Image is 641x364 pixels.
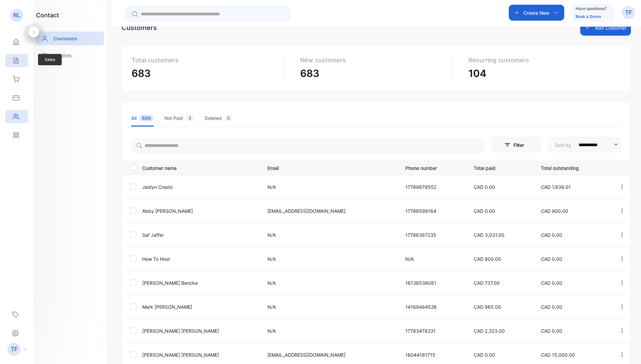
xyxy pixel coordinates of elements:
[132,66,278,81] p: 683
[622,5,635,21] button: TF
[541,184,571,190] span: CAD 1,839.01
[142,279,259,286] p: [PERSON_NAME] Bencke
[523,9,550,16] p: Create New
[541,163,605,172] p: Total outstanding
[548,137,621,153] button: Sort by
[625,8,632,17] p: TF
[36,32,104,45] a: Customers
[405,207,460,214] p: 17788599164
[405,351,460,358] p: 16044181715
[11,345,18,354] p: TF
[142,163,259,172] p: Customer name
[474,163,527,172] p: Total paid
[541,328,562,334] span: CAD 0.00
[267,255,392,262] p: N/A
[474,280,500,286] span: CAD 737.00
[142,351,259,358] p: [PERSON_NAME] [PERSON_NAME]
[555,142,571,149] p: Sort by
[300,56,447,65] p: New customers
[224,115,233,122] span: 0
[267,163,392,172] p: Email
[541,208,568,214] span: CAD 900.00
[474,184,495,190] span: CAD 0.00
[267,303,392,310] p: N/A
[267,351,392,358] p: [EMAIL_ADDRESS][DOMAIN_NAME]
[405,255,460,262] p: N/A
[541,232,562,238] span: CAD 0.00
[267,327,392,334] p: N/A
[13,11,20,20] p: RL
[405,183,460,190] p: 17789879552
[131,110,154,127] li: All
[541,256,562,262] span: CAD 0.00
[474,304,501,310] span: CAD 965.00
[509,5,564,21] button: Create New
[580,20,631,36] button: Add Customer
[267,231,392,238] p: N/A
[576,5,607,12] p: Have questions?
[205,110,233,127] li: Deleted
[142,207,259,214] p: Abby [PERSON_NAME]
[36,49,104,62] a: Vendors
[142,183,259,190] p: Jaidyn Crasto
[300,66,447,81] p: 683
[468,56,616,65] p: Recurring customers
[474,232,504,238] span: CAD 3,031.00
[576,14,601,19] a: Book a Demo
[541,304,562,310] span: CAD 0.00
[474,328,505,334] span: CAD 2,323.00
[474,256,501,262] span: CAD 800.00
[122,23,157,33] div: Customers
[405,327,460,334] p: 17783478231
[142,255,259,262] p: How To Host
[474,352,495,358] span: CAD 0.00
[36,11,59,20] h1: contact
[267,207,392,214] p: [EMAIL_ADDRESS][DOMAIN_NAME]
[38,54,62,65] span: Sales
[142,327,259,334] p: [PERSON_NAME] [PERSON_NAME]
[53,35,77,42] p: Customers
[53,52,72,59] p: Vendors
[405,279,460,286] p: 16138538081
[142,303,259,310] p: Mark [PERSON_NAME]
[139,115,154,122] span: 686
[468,66,616,81] p: 104
[405,231,460,238] p: 17788367235
[541,352,575,358] span: CAD 15,000.00
[405,303,460,310] p: 14169484526
[267,183,392,190] p: N/A
[142,231,259,238] p: Saf Jaffer
[5,3,25,23] button: Open LiveChat chat widget
[474,208,495,214] span: CAD 0.00
[164,110,194,127] li: Not Paid
[405,163,460,172] p: Phone number
[132,56,278,65] p: Total customers
[267,279,392,286] p: N/A
[186,115,194,122] span: 3
[541,280,562,286] span: CAD 0.00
